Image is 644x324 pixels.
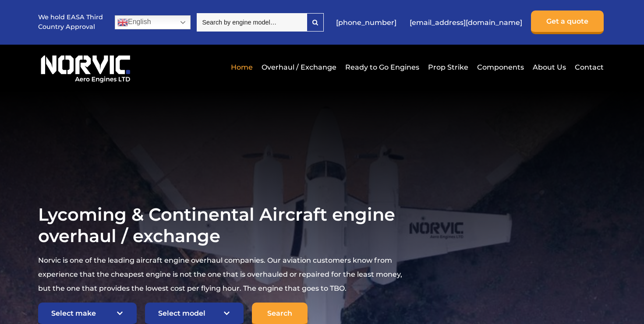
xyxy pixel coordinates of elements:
a: Components [475,56,526,78]
img: Norvic Aero Engines logo [38,51,133,83]
input: Search by engine model… [197,13,307,32]
a: About Us [531,56,568,78]
a: Prop Strike [426,56,471,78]
p: Norvic is one of the leading aircraft engine overhaul companies. Our aviation customers know from... [38,254,407,296]
p: We hold EASA Third Country Approval [38,13,104,32]
a: [EMAIL_ADDRESS][DOMAIN_NAME] [405,12,527,33]
a: Ready to Go Engines [343,56,421,78]
a: Home [229,56,255,78]
a: Overhaul / Exchange [259,56,339,78]
a: [PHONE_NUMBER] [332,12,401,33]
h1: Lycoming & Continental Aircraft engine overhaul / exchange [38,204,407,247]
a: Get a quote [531,11,604,34]
img: en [117,17,128,28]
a: English [115,15,191,29]
a: Contact [573,56,604,78]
